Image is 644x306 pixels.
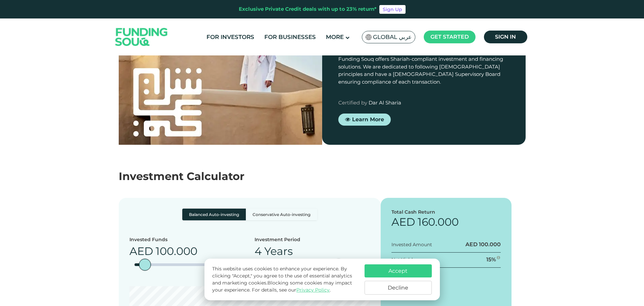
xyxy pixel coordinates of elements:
[109,20,175,54] img: Logo
[391,241,432,248] div: Invested Amount
[296,287,330,293] a: Privacy Policy
[373,33,412,41] span: Global عربي
[255,236,300,243] div: Investment Period
[156,245,197,258] span: 100.000
[263,32,317,43] a: For Businesses
[495,34,516,40] span: Sign in
[239,5,377,13] div: Exclusive Private Credit deals with up to 23% return*
[391,257,413,263] span: Net Yield
[338,55,509,86] div: Funding Souq offers Shariah-compliant investment and financing solutions. We are dedicated to fol...
[479,241,501,248] span: 100.000
[465,241,478,248] span: AED
[338,99,367,106] span: Certified by
[119,170,184,183] span: Investment
[365,281,432,295] button: Decline
[252,287,331,293] span: For details, see our .
[246,209,317,220] label: Conservative Auto-investing
[205,32,256,43] a: For Investors
[129,236,197,243] div: Invested Funds
[182,209,246,220] label: Balanced Auto-investing
[352,116,384,123] span: Learn More
[212,280,352,293] span: Blocking some cookies may impact your experience.
[491,256,496,263] span: %
[391,209,501,216] div: Total Cash Return
[484,31,527,43] a: Sign in
[187,170,244,183] span: Calculator
[486,256,491,263] span: 15
[338,114,391,126] a: Learn More
[255,245,293,258] span: 4 Years
[369,99,401,106] span: Dar Al Sharia
[365,264,432,277] button: Accept
[135,263,240,266] tc-range-slider: amount slider
[129,245,153,258] span: AED
[391,215,415,228] span: AED
[418,215,459,228] span: 160.000
[379,5,406,14] a: Sign Up
[430,34,469,40] span: Get started
[497,256,500,260] i: 15 forecasted net yield ~ 23% IRR
[366,34,372,40] img: SA Flag
[119,0,322,151] img: shariah-img
[212,265,357,294] p: This website uses cookies to enhance your experience. By clicking "Accept," you agree to the use ...
[182,209,317,220] div: Basic radio toggle button group
[326,34,344,40] span: More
